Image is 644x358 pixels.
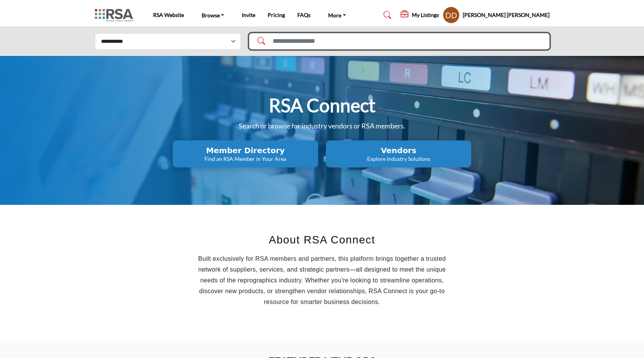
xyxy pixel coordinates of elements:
button: Member Directory Find an RSA Member in Your Area [173,140,318,167]
p: Find an RSA Member in Your Area [175,155,316,163]
a: Pricing [268,12,285,18]
a: Search [376,9,396,21]
a: More [323,10,351,20]
a: RSA Website [153,12,184,18]
h1: RSA Connect [269,93,376,117]
h2: Vendors [328,146,469,155]
p: Explore Industry Solutions [328,155,469,163]
img: Site Logo [95,9,137,22]
div: My Listings [401,10,439,20]
input: Search Solutions [249,33,550,50]
h2: Member Directory [175,146,316,155]
a: Browse [196,10,230,20]
a: FAQs [297,12,310,18]
span: Search or browse for industry vendors or RSA members. [239,122,405,130]
h2: About RSA Connect [189,232,455,248]
p: Built exclusively for RSA members and partners, this platform brings together a trusted network o... [189,253,455,307]
button: Show hide supplier dropdown [443,7,460,24]
select: Select Listing Type Dropdown [95,33,241,50]
h5: [PERSON_NAME] [PERSON_NAME] [463,11,550,19]
a: Invite [242,12,255,18]
button: Vendors Explore Industry Solutions [326,140,471,167]
h5: My Listings [412,12,439,19]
